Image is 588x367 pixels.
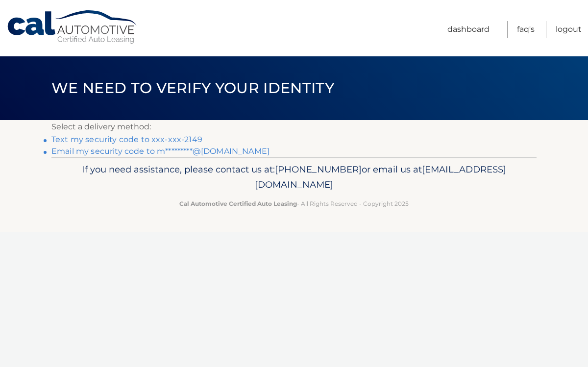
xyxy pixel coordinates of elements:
[58,198,530,209] p: - All Rights Reserved - Copyright 2025
[51,79,334,97] span: We need to verify your identity
[447,21,490,38] a: Dashboard
[179,200,297,207] strong: Cal Automotive Certified Auto Leasing
[51,120,537,134] p: Select a delivery method:
[51,147,269,156] a: Email my security code to m*********@[DOMAIN_NAME]
[6,10,139,45] a: Cal Automotive
[58,162,530,193] p: If you need assistance, please contact us at: or email us at
[517,21,535,38] a: FAQ's
[51,135,202,144] a: Text my security code to xxx-xxx-2149
[556,21,582,38] a: Logout
[275,164,362,175] span: [PHONE_NUMBER]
